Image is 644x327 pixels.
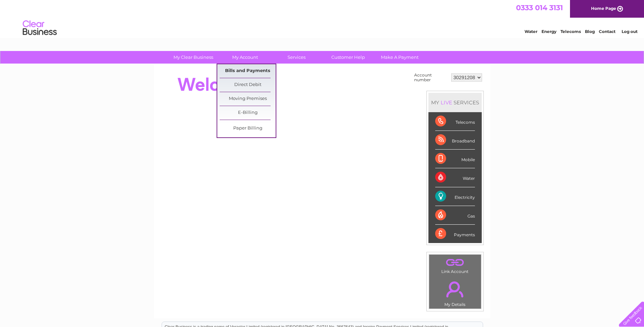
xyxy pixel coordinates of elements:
[622,29,638,34] a: Log out
[599,29,615,34] a: Contact
[412,71,449,84] td: Account number
[435,150,475,168] div: Mobile
[217,51,273,64] a: My Account
[435,131,475,150] div: Broadband
[541,29,556,34] a: Energy
[525,29,537,34] a: Water
[220,64,276,78] a: Bills and Payments
[429,254,481,276] td: Link Account
[431,256,479,268] a: .
[435,168,475,187] div: Water
[220,78,276,92] a: Direct Debit
[516,3,563,12] a: 0333 014 3131
[429,276,481,309] td: My Details
[162,4,483,33] div: Clear Business is a trading name of Verastar Limited (registered in [GEOGRAPHIC_DATA] No. 3667643...
[560,29,581,34] a: Telecoms
[431,277,479,301] a: .
[372,51,428,64] a: Make A Payment
[220,106,276,120] a: E-Billing
[220,122,276,135] a: Paper Billing
[269,51,325,64] a: Services
[585,29,595,34] a: Blog
[435,206,475,225] div: Gas
[435,225,475,243] div: Payments
[439,99,454,106] div: LIVE
[165,51,221,64] a: My Clear Business
[320,51,376,64] a: Customer Help
[22,18,57,38] img: logo.png
[435,112,475,131] div: Telecoms
[435,187,475,206] div: Electricity
[220,92,276,106] a: Moving Premises
[428,93,482,112] div: MY SERVICES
